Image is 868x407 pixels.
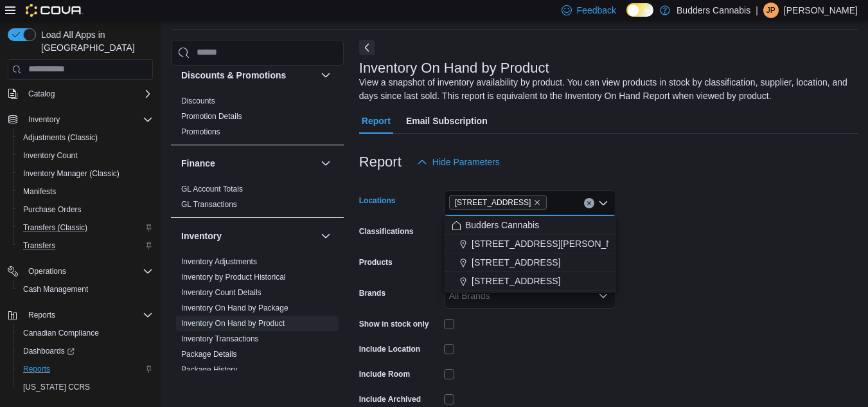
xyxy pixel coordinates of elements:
[171,181,344,217] div: Finance
[181,273,286,282] a: Inventory by Product Historical
[18,282,93,297] a: Cash Management
[359,394,421,404] label: Include Archived
[23,168,120,179] span: Inventory Manager (Classic)
[18,130,103,145] a: Adjustments (Classic)
[359,154,402,170] h3: Report
[444,272,616,291] button: [STREET_ADDRESS]
[318,68,333,83] button: Discounts & Promotions
[181,230,315,242] button: Inventory
[359,195,396,206] label: Locations
[13,280,158,298] button: Cash Management
[18,130,153,145] span: Adjustments (Classic)
[181,230,222,242] h3: Inventory
[181,112,242,121] a: Promotion Details
[362,108,391,134] span: Report
[763,3,779,18] div: Jessica Patterson
[18,361,55,377] a: Reports
[472,275,560,287] span: [STREET_ADDRESS]
[444,216,616,235] button: Budders Cannabis
[23,240,55,251] span: Transfers
[412,149,505,175] button: Hide Parameters
[23,112,65,127] button: Inventory
[181,127,220,136] a: Promotions
[181,96,215,106] span: Discounts
[18,238,153,253] span: Transfers
[359,257,393,267] label: Products
[3,262,158,280] button: Operations
[171,93,344,145] div: Discounts & Promotions
[18,343,80,359] a: Dashboards
[23,307,60,323] button: Reports
[181,185,243,194] a: GL Account Totals
[449,195,547,210] span: 372 Queen St E, Unit A4
[181,257,257,267] span: Inventory Adjustments
[626,17,627,17] span: Dark Mode
[455,196,531,209] span: [STREET_ADDRESS]
[23,204,82,215] span: Purchase Orders
[472,256,560,269] span: [STREET_ADDRESS]
[18,148,153,163] span: Inventory Count
[23,186,56,197] span: Manifests
[18,166,153,181] span: Inventory Manager (Classic)
[13,219,158,237] button: Transfers (Classic)
[181,184,243,194] span: GL Account Totals
[18,379,95,395] a: [US_STATE] CCRS
[181,365,237,375] span: Package History
[181,349,237,359] span: Package Details
[18,325,104,341] a: Canadian Compliance
[23,328,99,338] span: Canadian Compliance
[626,3,653,17] input: Dark Mode
[13,324,158,342] button: Canadian Compliance
[28,266,66,276] span: Operations
[23,86,153,102] span: Catalog
[23,222,87,233] span: Transfers (Classic)
[584,198,594,208] button: Clear input
[18,202,87,217] a: Purchase Orders
[533,199,541,206] button: Remove 372 Queen St E, Unit A4 from selection in this group
[18,379,153,395] span: Washington CCRS
[406,108,488,134] span: Email Subscription
[472,237,635,250] span: [STREET_ADDRESS][PERSON_NAME]
[181,319,285,328] a: Inventory On Hand by Product
[23,86,60,102] button: Catalog
[18,166,125,181] a: Inventory Manager (Classic)
[23,112,153,127] span: Inventory
[444,235,616,253] button: [STREET_ADDRESS][PERSON_NAME]
[181,157,215,170] h3: Finance
[28,114,60,125] span: Inventory
[181,127,220,137] span: Promotions
[18,148,83,163] a: Inventory Count
[13,165,158,183] button: Inventory Manager (Classic)
[181,111,242,122] span: Promotion Details
[359,40,375,55] button: Next
[18,220,153,235] span: Transfers (Classic)
[13,237,158,255] button: Transfers
[18,184,61,199] a: Manifests
[181,257,257,266] a: Inventory Adjustments
[181,199,237,210] span: GL Transactions
[677,3,750,18] p: Budders Cannabis
[181,69,286,82] h3: Discounts & Promotions
[23,382,90,392] span: [US_STATE] CCRS
[23,132,98,143] span: Adjustments (Classic)
[359,226,414,237] label: Classifications
[23,307,153,323] span: Reports
[18,282,153,297] span: Cash Management
[13,147,158,165] button: Inventory Count
[181,365,237,374] a: Package History
[766,3,775,18] span: JP
[359,369,410,379] label: Include Room
[13,360,158,378] button: Reports
[13,129,158,147] button: Adjustments (Classic)
[181,272,286,282] span: Inventory by Product Historical
[18,361,153,377] span: Reports
[181,96,215,105] a: Discounts
[181,69,315,82] button: Discounts & Promotions
[23,264,153,279] span: Operations
[3,111,158,129] button: Inventory
[181,288,261,297] a: Inventory Count Details
[359,344,420,354] label: Include Location
[318,156,333,171] button: Finance
[181,303,288,312] a: Inventory On Hand by Package
[3,306,158,324] button: Reports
